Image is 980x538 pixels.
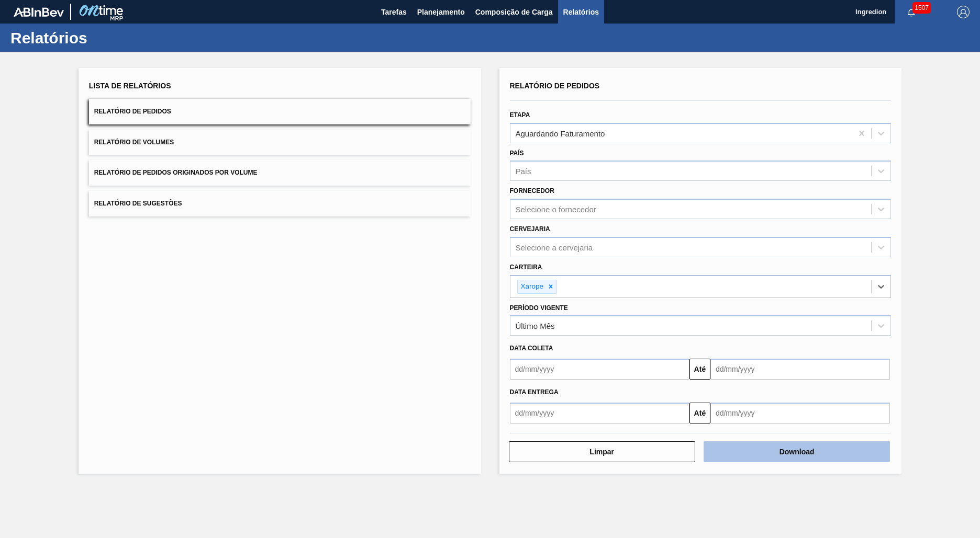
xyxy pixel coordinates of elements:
[10,32,196,44] h1: Relatórios
[895,5,928,19] button: Notificações
[510,345,553,352] span: Data coleta
[510,225,550,233] label: Cervejaria
[516,205,596,214] div: Selecione o fornecedor
[510,150,524,157] label: País
[510,359,689,380] input: dd/mm/yyyy
[89,191,471,216] button: Relatório de Sugestões
[89,130,471,155] button: Relatório de Volumes
[516,243,593,251] div: Selecione a cervejaria
[710,359,890,380] input: dd/mm/yyyy
[510,264,542,271] label: Carteira
[689,359,710,380] button: Até
[94,200,182,207] span: Relatório de Sugestões
[510,304,568,312] label: Período Vigente
[710,403,890,423] input: dd/mm/yyyy
[563,6,599,18] span: Relatórios
[417,6,465,18] span: Planejamento
[516,167,531,176] div: País
[89,160,471,186] button: Relatório de Pedidos Originados por Volume
[510,82,600,90] span: Relatório de Pedidos
[94,169,258,176] span: Relatório de Pedidos Originados por Volume
[957,6,970,18] img: Logout
[510,111,530,119] label: Etapa
[94,108,171,115] span: Relatório de Pedidos
[518,280,545,293] div: Xarope
[912,2,931,14] span: 1507
[94,139,174,146] span: Relatório de Volumes
[475,6,553,18] span: Composição de Carga
[14,7,64,17] img: TNhmsLtSVTkK8tSr43FrP2fwEKptu5GPRR3wAAAABJRU5ErkJggg==
[509,441,695,462] button: Limpar
[689,403,710,423] button: Até
[704,441,890,462] button: Download
[89,99,471,124] button: Relatório de Pedidos
[510,403,689,423] input: dd/mm/yyyy
[510,388,559,396] span: Data Entrega
[381,6,407,18] span: Tarefas
[510,187,554,194] label: Fornecedor
[516,322,555,330] div: Último Mês
[89,82,171,90] span: Lista de Relatórios
[516,129,605,138] div: Aguardando Faturamento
